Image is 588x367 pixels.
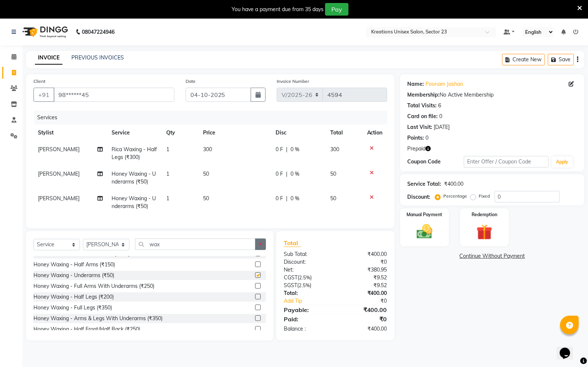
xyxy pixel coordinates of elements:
[335,282,393,289] div: ₹9.52
[464,156,549,168] input: Enter Offer / Coupon Code
[299,282,310,288] span: 2.5%
[284,274,298,281] span: CGST
[408,158,464,166] div: Coupon Code
[335,266,393,274] div: ₹380.95
[284,282,297,289] span: SGST
[278,258,335,266] div: Discount:
[33,88,54,102] button: +91
[278,266,335,274] div: Net:
[330,146,339,153] span: 300
[335,315,393,324] div: ₹0
[444,193,467,199] label: Percentage
[408,134,424,142] div: Points:
[34,111,393,124] div: Services
[335,289,393,297] div: ₹400.00
[107,124,162,141] th: Service
[278,274,335,282] div: ( )
[408,123,433,131] div: Last Visit:
[330,195,336,202] span: 50
[278,282,335,289] div: ( )
[54,88,174,102] input: Search by Name/Mobile/Email/Code
[276,146,283,153] span: 0 F
[38,170,80,177] span: [PERSON_NAME]
[325,3,348,16] button: Pay
[71,54,124,61] a: PREVIOUS INVOICES
[290,195,299,202] span: 0 %
[335,305,393,314] div: ₹400.00
[402,252,583,260] a: Continue Without Payment
[38,195,80,202] span: [PERSON_NAME]
[426,134,429,142] div: 0
[33,78,45,85] label: Client
[472,211,497,218] label: Redemption
[38,146,80,153] span: [PERSON_NAME]
[408,91,440,99] div: Membership:
[408,80,424,88] div: Name:
[335,250,393,258] div: ₹400.00
[408,145,426,153] span: Prepaid
[33,261,115,269] div: Honey Waxing - Half Arms (₹150)
[548,54,574,65] button: Save
[33,315,163,322] div: Honey Waxing - Arms & Legs With Underarms (₹350)
[35,51,62,65] a: INVOICE
[286,195,287,202] span: |
[472,223,497,242] img: _gift.svg
[166,170,169,177] span: 1
[203,170,209,177] span: 50
[278,289,335,297] div: Total:
[203,146,212,153] span: 300
[277,78,309,85] label: Invoice Number
[408,180,441,188] div: Service Total:
[33,272,114,279] div: Honey Waxing - Underarms (₹50)
[284,239,301,247] span: Total
[278,325,335,333] div: Balance :
[276,170,283,178] span: 0 F
[199,124,271,141] th: Price
[407,211,442,218] label: Manual Payment
[290,170,299,178] span: 0 %
[440,113,443,120] div: 0
[345,297,393,305] div: ₹0
[286,146,287,153] span: |
[33,293,114,301] div: Honey Waxing - Half Legs (₹200)
[299,275,310,280] span: 2.5%
[278,297,345,305] a: Add Tip
[408,102,437,110] div: Total Visits:
[276,195,283,202] span: 0 F
[278,250,335,258] div: Sub Total:
[203,195,209,202] span: 50
[82,22,115,42] b: 08047224946
[135,238,256,250] input: Search or Scan
[408,113,438,120] div: Card on file:
[330,170,336,177] span: 50
[33,282,154,290] div: Honey Waxing - Full Arms With Underarms (₹250)
[162,124,198,141] th: Qty
[408,193,431,201] div: Discount:
[232,6,324,13] div: You have a payment due from 35 days
[290,146,299,153] span: 0 %
[112,146,157,160] span: Rica Waxing - Half Legs (₹300)
[166,146,169,153] span: 1
[271,124,326,141] th: Disc
[408,91,577,99] div: No Active Membership
[278,315,335,324] div: Paid:
[412,223,437,241] img: _cash.svg
[479,193,490,199] label: Fixed
[335,325,393,333] div: ₹400.00
[186,78,196,85] label: Date
[33,124,107,141] th: Stylist
[112,170,156,185] span: Honey Waxing - Underarms (₹50)
[326,124,363,141] th: Total
[33,304,112,312] div: Honey Waxing - Full Legs (₹350)
[335,274,393,282] div: ₹9.52
[557,337,581,360] iframe: chat widget
[444,180,464,188] div: ₹400.00
[278,305,335,314] div: Payable:
[426,80,463,88] a: Poonam Jashan
[434,123,450,131] div: [DATE]
[286,170,287,178] span: |
[363,124,387,141] th: Action
[19,22,70,42] img: logo
[335,258,393,266] div: ₹0
[438,102,441,110] div: 6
